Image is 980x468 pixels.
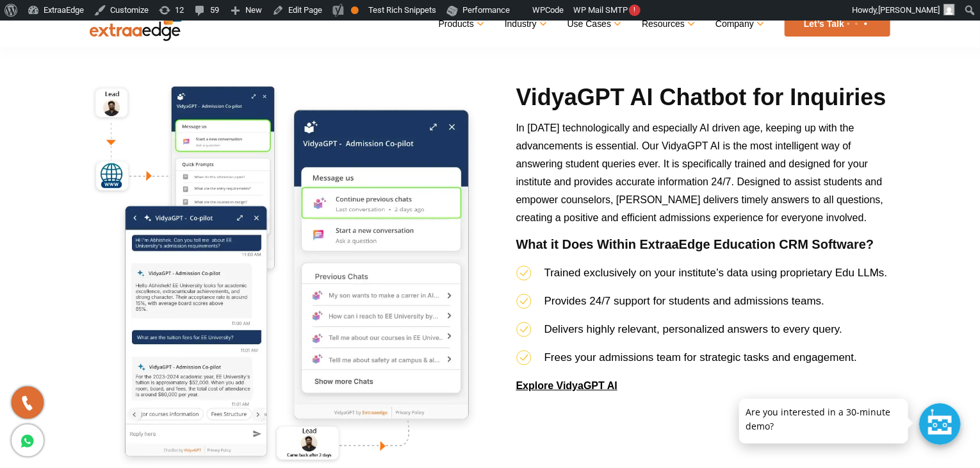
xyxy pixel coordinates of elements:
h4: What it Does Within ExtraaEdge Education CRM Software? [516,237,890,263]
span: ! [629,4,641,16]
span: In [DATE] technologically and especially AI driven age, keeping up with the advancements is essen... [516,122,884,223]
span: Provides 24/7 support for students and admissions teams. [544,295,825,307]
a: Use Cases [568,15,619,33]
h2: VidyaGPT AI Chatbot for Inquiries [516,82,890,119]
span: Delivers highly relevant, personalized answers to every query. [544,323,843,335]
a: Products [439,15,482,33]
span: Trained exclusively on your institute’s data using proprietary Edu LLMs. [544,267,888,279]
a: Industry [505,15,545,33]
a: Company [715,15,762,33]
div: Chat [919,403,961,445]
a: Resources [642,15,693,33]
span: Frees your admissions team for strategic tasks and engagement. [544,351,858,364]
a: Let’s Talk [785,12,890,37]
span: [PERSON_NAME] [878,5,940,15]
a: Explore VidyaGPT AI [516,380,617,391]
